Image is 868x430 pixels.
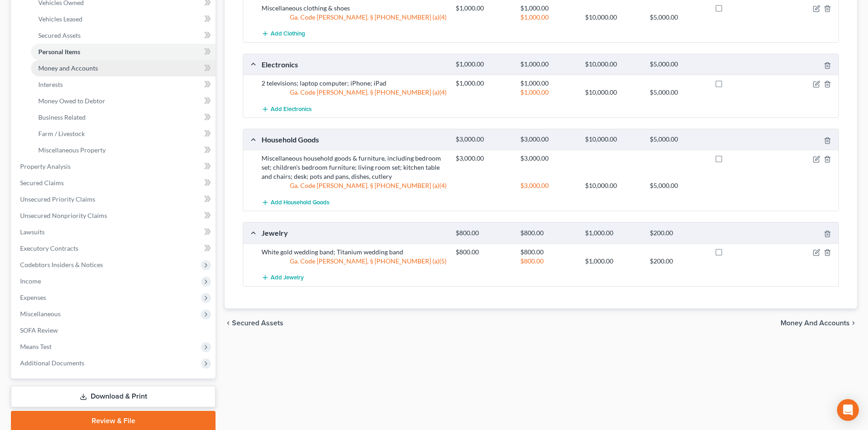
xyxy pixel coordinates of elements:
[580,257,645,266] div: $1,000.00
[645,257,710,266] div: $200.00
[20,261,103,268] span: Codebtors Insiders & Notices
[20,228,45,236] span: Lawsuits
[516,60,580,69] div: $1,000.00
[20,162,71,170] span: Property Analysis
[516,135,580,144] div: $3,000.00
[645,135,710,144] div: $5,000.00
[516,13,580,22] div: $1,000.00
[781,319,850,327] span: Money and Accounts
[516,229,580,238] div: $800.00
[225,319,232,327] i: chevron_left
[31,44,216,60] a: Personal Items
[257,4,451,13] div: Miscellaneous clothing & shoes
[516,154,580,163] div: $3,000.00
[31,27,216,44] a: Secured Assets
[20,343,51,350] span: Means Test
[645,229,710,238] div: $200.00
[31,11,216,27] a: Vehicles Leased
[257,13,451,22] div: Ga. Code [PERSON_NAME]. § [PHONE_NUMBER] (a)(4)
[13,322,216,339] a: SOFA Review
[451,4,516,13] div: $1,000.00
[837,399,859,421] div: Open Intercom Messenger
[516,248,580,257] div: $800.00
[31,109,216,126] a: Business Related
[38,31,81,39] span: Secured Assets
[31,93,216,109] a: Money Owed to Debtor
[20,195,95,203] span: Unsecured Priority Claims
[11,386,216,407] a: Download & Print
[20,359,84,367] span: Additional Documents
[580,60,645,69] div: $10,000.00
[20,293,46,301] span: Expenses
[257,257,451,266] div: Ga. Code [PERSON_NAME]. § [PHONE_NUMBER] (a)(5)
[516,257,580,266] div: $800.00
[225,319,283,327] button: chevron_left Secured Assets
[20,277,41,285] span: Income
[516,181,580,190] div: $3,000.00
[31,142,216,158] a: Miscellaneous Property
[257,60,451,69] div: Electronics
[257,154,451,181] div: Miscellaneous household goods & furniture, including bedroom set; children's bedroom furniture; l...
[20,326,58,334] span: SOFA Review
[271,30,305,38] span: Add Clothing
[645,88,710,97] div: $5,000.00
[20,212,107,219] span: Unsecured Nonpriority Claims
[13,240,216,257] a: Executory Contracts
[262,269,304,286] button: Add Jewelry
[20,310,61,318] span: Miscellaneous
[13,158,216,175] a: Property Analysis
[38,113,86,121] span: Business Related
[232,319,283,327] span: Secured Assets
[38,130,85,137] span: Farm / Livestock
[31,76,216,93] a: Interests
[271,199,329,206] span: Add Household Goods
[645,13,710,22] div: $5,000.00
[13,207,216,224] a: Unsecured Nonpriority Claims
[645,60,710,69] div: $5,000.00
[451,79,516,88] div: $1,000.00
[451,248,516,257] div: $800.00
[580,13,645,22] div: $10,000.00
[38,81,63,88] span: Interests
[257,248,451,257] div: White gold wedding band; Titanium wedding band
[262,25,305,42] button: Add Clothing
[31,126,216,142] a: Farm / Livestock
[13,175,216,191] a: Secured Claims
[257,181,451,190] div: Ga. Code [PERSON_NAME]. § [PHONE_NUMBER] (a)(4)
[451,60,516,69] div: $1,000.00
[38,15,82,23] span: Vehicles Leased
[262,101,312,117] button: Add Electronics
[13,191,216,207] a: Unsecured Priority Claims
[257,79,451,88] div: 2 televisions; laptop computer; iPhone; iPad
[257,228,451,238] div: Jewelry
[262,194,329,211] button: Add Household Goods
[645,181,710,190] div: $5,000.00
[257,88,451,97] div: Ga. Code [PERSON_NAME]. § [PHONE_NUMBER] (a)(4)
[451,154,516,163] div: $3,000.00
[38,97,105,105] span: Money Owed to Debtor
[271,106,312,113] span: Add Electronics
[38,48,80,56] span: Personal Items
[20,179,64,187] span: Secured Claims
[516,4,580,13] div: $1,000.00
[516,88,580,97] div: $1,000.00
[31,60,216,76] a: Money and Accounts
[580,135,645,144] div: $10,000.00
[580,181,645,190] div: $10,000.00
[451,229,516,238] div: $800.00
[38,64,98,72] span: Money and Accounts
[38,146,106,154] span: Miscellaneous Property
[13,224,216,240] a: Lawsuits
[451,135,516,144] div: $3,000.00
[516,79,580,88] div: $1,000.00
[257,135,451,144] div: Household Goods
[580,88,645,97] div: $10,000.00
[850,319,857,327] i: chevron_right
[20,244,78,252] span: Executory Contracts
[580,229,645,238] div: $1,000.00
[781,319,857,327] button: Money and Accounts chevron_right
[271,274,304,282] span: Add Jewelry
